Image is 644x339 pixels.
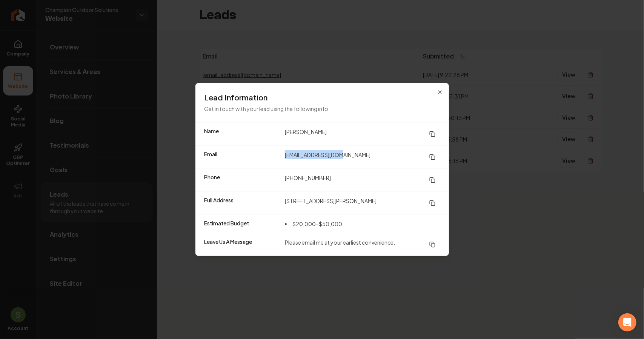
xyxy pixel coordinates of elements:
h3: Lead Information [204,92,440,103]
dt: Leave Us A Message [204,238,279,251]
dt: Phone [204,173,279,187]
dt: Email [204,150,279,164]
dt: Name [204,127,279,141]
dd: [PHONE_NUMBER] [285,173,440,187]
dt: Full Address [204,196,279,210]
dt: Estimated Budget [204,219,279,228]
li: $20,000-$50,000 [285,219,342,228]
dd: [STREET_ADDRESS][PERSON_NAME] [285,196,440,210]
dd: [PERSON_NAME] [285,127,440,141]
dd: [EMAIL_ADDRESS][DOMAIN_NAME] [285,150,440,164]
dd: Please email me at your earliest convenience. [285,238,440,251]
p: Get in touch with your lead using the following info. [204,104,440,113]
